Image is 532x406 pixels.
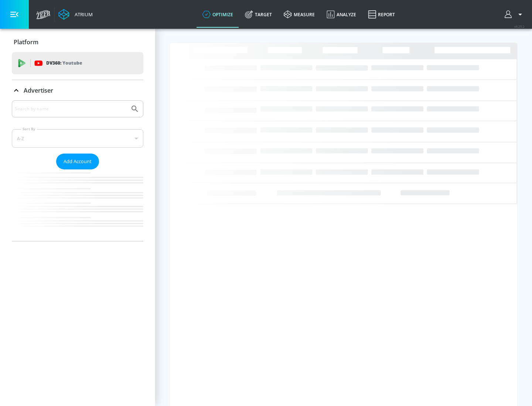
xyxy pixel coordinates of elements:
[12,100,143,241] div: Advertiser
[278,1,321,28] a: measure
[46,59,82,67] p: DV360:
[12,169,143,241] nav: list of Advertiser
[12,52,143,74] div: DV360: Youtube
[12,80,143,101] div: Advertiser
[239,1,278,28] a: Target
[197,1,239,28] a: optimize
[62,59,82,67] p: Youtube
[362,1,401,28] a: Report
[321,1,362,28] a: Analyze
[58,9,93,20] a: Atrium
[15,104,127,114] input: Search by name
[21,127,37,131] label: Sort By
[64,157,92,166] span: Add Account
[56,154,99,169] button: Add Account
[514,24,525,28] span: v 4.25.2
[14,38,38,46] p: Platform
[72,11,93,18] div: Atrium
[12,129,143,148] div: A-Z
[12,32,143,52] div: Platform
[24,86,53,94] p: Advertiser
